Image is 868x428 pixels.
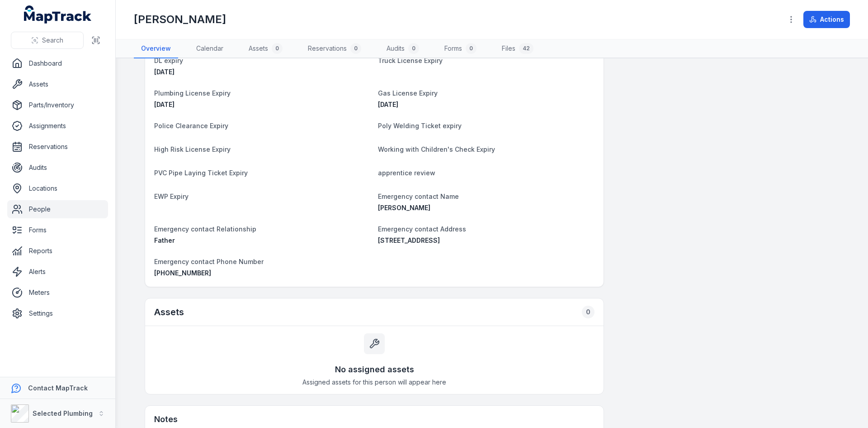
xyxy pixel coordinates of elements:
a: Dashboard [7,54,108,72]
div: 0 [582,306,594,318]
a: Calendar [189,39,231,58]
button: Search [11,32,84,49]
span: Emergency contact Name [378,192,459,200]
span: PVC Pipe Laying Ticket Expiry [154,169,248,177]
a: People [7,200,108,218]
span: [PHONE_NUMBER] [154,269,211,277]
h3: No assigned assets [335,363,414,376]
span: [DATE] [154,68,175,76]
a: Overview [134,39,178,58]
button: Actions [803,11,850,28]
a: Locations [7,179,108,197]
a: Audits0 [379,39,426,58]
span: High Risk License Expiry [154,145,231,153]
div: 0 [350,43,361,54]
span: Poly Welding Ticket expiry [378,122,462,130]
span: DL expiry [154,57,183,64]
span: Emergency contact Address [378,225,466,233]
a: Parts/Inventory [7,96,108,114]
h3: Notes [154,413,178,426]
a: Audits [7,159,108,177]
time: 11/13/2026, 12:00:00 AM [154,101,175,108]
span: [STREET_ADDRESS] [378,236,440,244]
a: Meters [7,284,108,302]
span: [PERSON_NAME] [378,204,430,212]
strong: Selected Plumbing [33,409,93,417]
span: [DATE] [378,101,398,108]
time: 11/6/2028, 12:00:00 AM [378,101,398,108]
a: Forms0 [437,39,484,58]
h1: [PERSON_NAME] [134,12,226,27]
span: apprentice review [378,169,435,177]
a: Files42 [495,39,541,58]
a: Forms [7,221,108,239]
div: 0 [408,43,419,54]
a: Assignments [7,117,108,135]
span: Gas License Expiry [378,89,438,97]
a: Reports [7,242,108,260]
span: Father [154,236,175,244]
a: Reservations [7,138,108,156]
div: 0 [466,43,476,54]
span: Search [42,36,63,45]
a: Assets [7,75,108,93]
a: Reservations0 [301,39,368,58]
span: Working with Children's Check Expiry [378,145,495,153]
a: Settings [7,304,108,322]
time: 1/30/2026, 12:00:00 AM [154,68,175,76]
a: MapTrack [24,5,92,24]
div: 42 [519,43,533,54]
span: Assigned assets for this person will appear here [302,378,446,387]
div: 0 [272,43,283,54]
span: Emergency contact Phone Number [154,258,264,265]
span: Truck License Expiry [378,57,443,64]
a: Alerts [7,263,108,281]
span: Emergency contact Relationship [154,225,256,233]
span: EWP Expiry [154,192,189,200]
a: Assets0 [241,39,290,58]
span: Police Clearance Expiry [154,122,228,130]
span: [DATE] [154,101,175,108]
span: Plumbing License Expiry [154,89,231,97]
h2: Assets [154,306,184,318]
strong: Contact MapTrack [28,384,88,392]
